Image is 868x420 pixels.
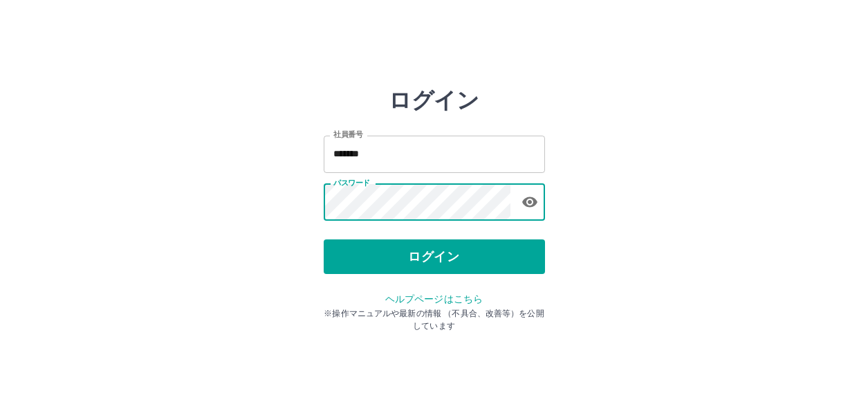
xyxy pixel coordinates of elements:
button: ログイン [324,239,545,274]
label: パスワード [333,178,370,188]
label: 社員番号 [333,129,362,140]
a: ヘルプページはこちら [385,293,483,304]
h2: ログイン [389,87,479,113]
p: ※操作マニュアルや最新の情報 （不具合、改善等）を公開しています [324,307,545,332]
